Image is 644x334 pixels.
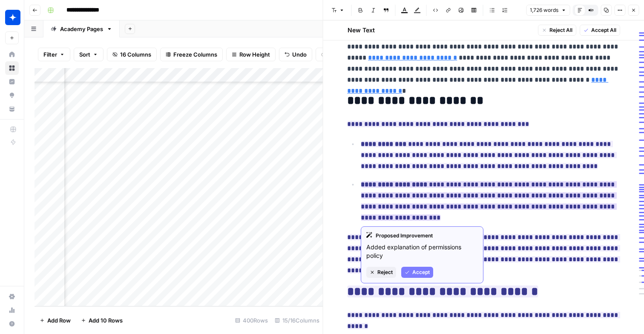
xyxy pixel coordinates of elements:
[5,75,19,88] a: Insights
[5,48,19,61] a: Home
[538,25,576,36] button: Reject All
[107,48,157,61] button: 16 Columns
[76,314,128,327] button: Add 10 Rows
[366,243,478,260] p: Added explanation of permissions policy
[347,26,374,34] h2: New Text
[34,314,76,327] button: Add Row
[120,50,151,59] span: 16 Columns
[591,26,616,34] span: Accept All
[279,48,312,61] button: Undo
[549,26,572,34] span: Reject All
[173,50,217,59] span: Freeze Columns
[5,290,19,303] a: Settings
[526,5,570,16] button: 1,726 words
[47,316,71,325] span: Add Row
[366,232,478,240] div: Proposed Improvement
[5,102,19,116] a: Your Data
[5,10,20,25] img: Wiz Logo
[530,6,558,14] span: 1,726 words
[5,7,19,28] button: Workspace: Wiz
[60,25,103,33] div: Academy Pages
[5,61,19,75] a: Browse
[232,314,271,327] div: 400 Rows
[5,88,19,102] a: Opportunities
[226,48,276,61] button: Row Height
[271,314,323,327] div: 15/16 Columns
[43,50,57,59] span: Filter
[79,50,90,59] span: Sort
[43,20,120,37] a: Academy Pages
[292,50,307,59] span: Undo
[74,48,103,61] button: Sort
[401,267,433,278] button: Accept
[38,48,70,61] button: Filter
[366,267,396,278] button: Reject
[239,50,270,59] span: Row Height
[160,48,223,61] button: Freeze Columns
[412,268,430,276] span: Accept
[5,317,19,331] button: Help + Support
[579,25,620,36] button: Accept All
[89,316,123,325] span: Add 10 Rows
[5,303,19,317] a: Usage
[377,268,393,276] span: Reject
